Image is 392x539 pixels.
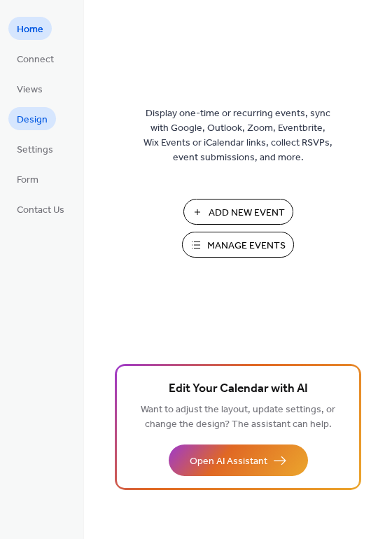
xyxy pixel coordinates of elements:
span: Want to adjust the layout, update settings, or change the design? The assistant can help. [141,400,335,434]
a: Home [8,17,52,40]
span: Settings [17,143,53,157]
span: Form [17,173,38,188]
span: Design [17,113,48,127]
span: Open AI Assistant [190,454,267,469]
span: Add New Event [209,206,285,220]
span: Display one-time or recurring events, sync with Google, Outlook, Zoom, Eventbrite, Wix Events or ... [143,106,332,165]
span: Manage Events [207,239,286,253]
a: Connect [8,47,62,70]
span: Home [17,22,43,37]
a: Form [8,167,47,190]
a: Contact Us [8,197,73,220]
span: Edit Your Calendar with AI [169,379,308,399]
a: Settings [8,137,62,160]
span: Contact Us [17,203,64,218]
span: Connect [17,52,54,67]
span: Views [17,83,43,97]
a: Views [8,77,51,100]
button: Open AI Assistant [169,444,308,476]
button: Add New Event [183,199,293,225]
button: Manage Events [182,232,294,258]
a: Design [8,107,56,130]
